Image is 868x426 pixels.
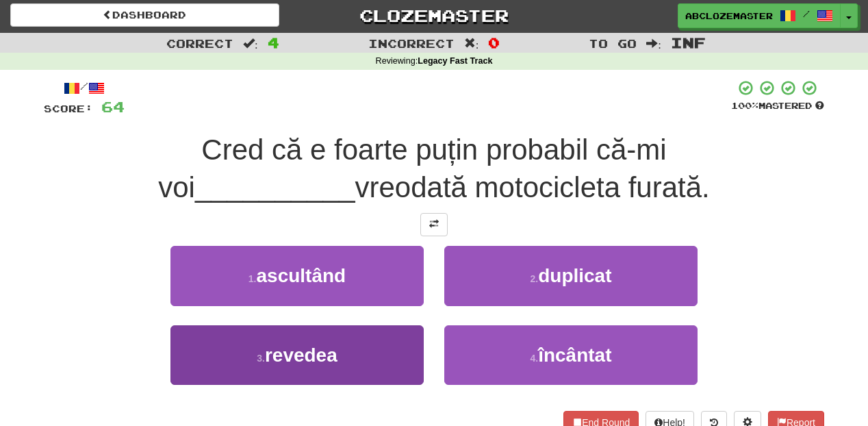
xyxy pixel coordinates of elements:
button: 4.încântat [444,325,698,385]
span: duplicat [538,265,611,286]
a: Clozemaster [300,3,569,27]
span: ascultând [256,265,346,286]
span: Inf [671,34,706,51]
small: 3 . [257,353,265,364]
button: Toggle translation (alt+t) [420,213,448,236]
span: Score: [44,103,93,114]
span: Correct [166,36,233,50]
button: 2.duplicat [444,246,698,305]
span: AbClozemaster [685,10,773,22]
button: 1.ascultând [170,246,424,305]
strong: Legacy Fast Track [418,56,492,66]
small: 4 . [530,353,538,364]
span: / [803,9,810,18]
span: __________ [195,171,355,203]
span: : [464,38,479,49]
a: Dashboard [10,3,279,27]
span: : [243,38,258,49]
span: vreodată motocicleta furată. [355,171,710,203]
a: AbClozemaster / [678,3,841,28]
span: : [646,38,661,49]
div: / [44,79,125,97]
span: 0 [488,34,500,51]
small: 2 . [530,273,538,284]
span: Incorrect [368,36,455,50]
button: 3.revedea [170,325,424,385]
span: revedea [265,344,337,366]
span: 64 [101,98,125,115]
span: 4 [268,34,279,51]
span: 100 % [731,100,758,111]
span: încântat [538,344,611,366]
span: To go [589,36,637,50]
span: Cred că e foarte puțin probabil că-mi voi [158,134,666,203]
small: 1 . [248,273,257,284]
div: Mastered [731,100,824,112]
